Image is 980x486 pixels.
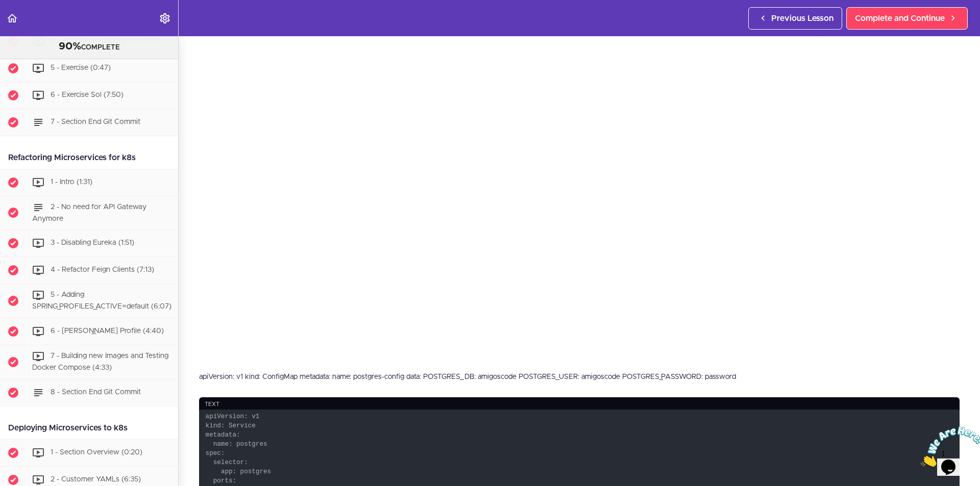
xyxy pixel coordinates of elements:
div: text [199,397,960,411]
span: 1 - Intro (1:31) [51,178,92,186]
div: apiVersion: v1 kind: ConfigMap metadata: name: postgres-config data: POSTGRES_DB: amigoscode POST... [199,372,960,382]
a: Previous Lesson [748,7,842,30]
span: 4 - Refactor Feign Clients (7:13) [51,267,154,274]
span: Complete and Continue [855,12,945,24]
a: Complete and Continue [846,7,968,30]
div: COMPLETE [13,40,165,54]
span: Previous Lesson [771,12,834,24]
span: 8 - Section End Git Commit [51,389,141,396]
iframe: chat widget [917,422,980,471]
svg: Settings Menu [159,12,171,24]
span: 2 - No need for API Gateway Anymore [32,203,146,222]
span: 7 - Building new Images and Testing Docker Compose (4:33) [32,352,168,371]
span: 7 - Section End Git Commit [51,118,140,125]
img: Chat attention grabber [4,4,67,44]
span: 5 - Exercise (0:47) [51,64,111,71]
span: 90% [59,41,81,52]
span: 3 - Disabling Eureka (1:51) [51,240,134,247]
span: 6 - Exercise Sol (7:50) [51,91,124,98]
svg: Back to course curriculum [6,12,18,24]
span: 2 - Customer YAMLs (6:35) [51,476,141,483]
span: 6 - [PERSON_NAME] Profile (4:40) [51,327,164,335]
span: 1 [4,4,8,13]
span: 1 - Section Overview (0:20) [51,449,142,456]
